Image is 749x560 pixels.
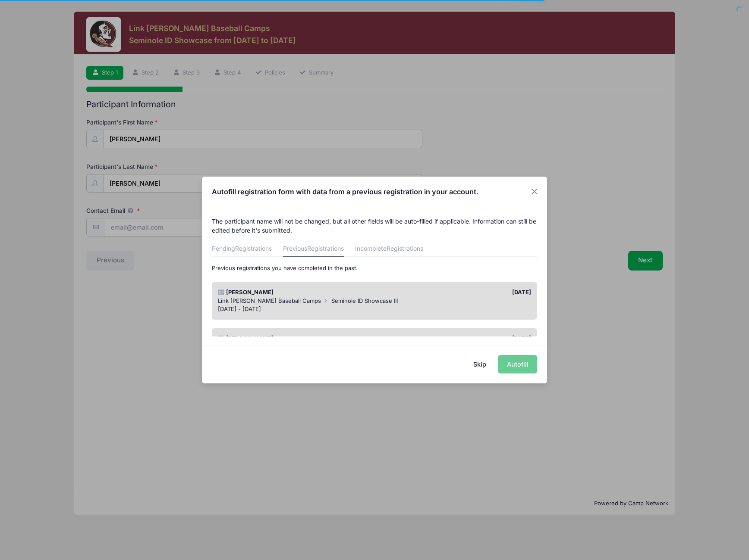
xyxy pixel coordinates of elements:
button: Close [527,184,542,199]
span: Registrations [387,245,423,252]
a: Pending [212,241,272,257]
div: [DATE] - [DATE] [218,305,532,314]
span: Link [PERSON_NAME] Baseball Camps [218,297,321,304]
div: [PERSON_NAME] [214,334,374,343]
span: Registrations [235,245,272,252]
p: The participant name will not be changed, but all other fields will be auto-filled if applicable.... [212,217,538,235]
div: [DATE] [374,334,535,343]
div: [DATE] [374,288,535,297]
p: Previous registrations you have completed in the past. [212,264,538,273]
button: Skip [465,355,495,373]
h4: Autofill registration form with data from a previous registration in your account. [212,187,478,197]
a: Previous [283,241,344,257]
div: [PERSON_NAME] [214,288,374,297]
span: Seminole ID Showcase III [331,297,398,304]
a: Incomplete [355,241,423,257]
span: Registrations [307,245,344,252]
